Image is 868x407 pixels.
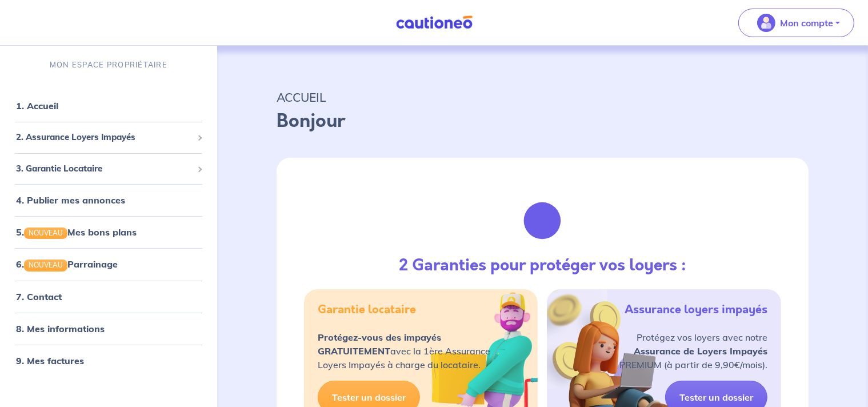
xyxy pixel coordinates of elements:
[16,323,105,334] a: 8. Mes informations
[5,221,213,244] div: 5.NOUVEAUMes bons plans
[619,330,767,372] p: Protégez vos loyers avec notre PREMIUM (à partir de 9,90€/mois).
[625,303,767,317] h5: Assurance loyers impayés
[16,291,62,302] a: 7. Contact
[5,189,213,212] div: 4. Publier mes annonces
[5,158,213,180] div: 3. Garantie Locataire
[5,253,213,276] div: 6.NOUVEAUParrainage
[5,285,213,308] div: 7. Contact
[511,190,573,252] img: justif-loupe
[16,100,58,111] a: 1. Accueil
[277,107,809,135] p: Bonjour
[5,317,213,340] div: 8. Mes informations
[16,258,118,270] a: 6.NOUVEAUParrainage
[757,14,775,32] img: illu_account_valid_menu.svg
[318,303,416,317] h5: Garantie locataire
[16,355,84,366] a: 9. Mes factures
[5,126,213,149] div: 2. Assurance Loyers Impayés
[318,330,490,372] p: avec la 1ère Assurance Loyers Impayés à charge du locataire.
[16,226,137,238] a: 5.NOUVEAUMes bons plans
[634,345,767,357] strong: Assurance de Loyers Impayés
[738,9,854,37] button: illu_account_valid_menu.svgMon compte
[50,59,167,70] p: MON ESPACE PROPRIÉTAIRE
[391,15,477,30] img: Cautioneo
[277,87,809,107] p: ACCUEIL
[780,16,833,30] p: Mon compte
[5,349,213,372] div: 9. Mes factures
[16,194,125,206] a: 4. Publier mes annonces
[5,94,213,117] div: 1. Accueil
[16,162,193,175] span: 3. Garantie Locataire
[318,332,441,357] strong: Protégez-vous des impayés GRATUITEMENT
[399,256,686,276] h3: 2 Garanties pour protéger vos loyers :
[16,131,193,144] span: 2. Assurance Loyers Impayés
